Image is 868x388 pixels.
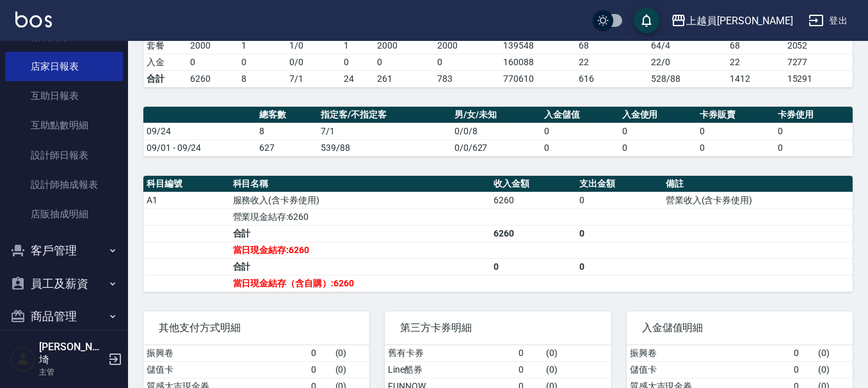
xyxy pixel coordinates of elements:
td: 0 [187,54,238,70]
td: 振興卷 [143,345,308,362]
td: 0 [576,192,663,208]
td: 0 [696,123,775,139]
td: 627 [256,139,317,156]
td: 合計 [143,70,187,87]
a: 設計師日報表 [5,141,123,170]
td: 528/88 [648,70,727,87]
th: 卡券使用 [775,107,853,123]
td: 64 / 4 [648,37,727,54]
td: 1 [341,37,374,54]
td: 0 [341,54,374,70]
td: 入金 [143,54,187,70]
td: 616 [575,70,648,87]
td: ( 0 ) [332,345,370,362]
span: 入金儲值明細 [642,322,837,334]
td: 24 [341,70,374,87]
td: 0 [696,139,775,156]
td: 0/0/8 [451,123,541,139]
td: 0 [541,139,619,156]
td: 8 [256,123,317,139]
span: 第三方卡券明細 [400,322,595,334]
th: 科目名稱 [230,176,490,192]
table: a dense table [143,107,853,157]
button: 商品管理 [5,300,123,333]
a: 互助日報表 [5,81,123,111]
td: 0 [490,258,577,275]
td: 1 / 0 [286,37,341,54]
td: 8 [238,70,287,87]
td: 0 [576,258,663,275]
td: 儲值卡 [627,361,791,378]
td: 套餐 [143,37,187,54]
button: 客戶管理 [5,234,123,267]
td: 營業收入(含卡券使用) [663,192,853,208]
td: 0 [619,139,697,156]
td: 0 [541,123,619,139]
td: 22 / 0 [648,54,727,70]
td: 0 [308,361,332,378]
td: 0 / 0 [286,54,341,70]
td: 合計 [230,258,490,275]
td: 0 [791,361,815,378]
td: 68 [575,37,648,54]
table: a dense table [143,176,853,292]
td: 0 [308,345,332,362]
td: 儲值卡 [143,361,308,378]
a: 店家日報表 [5,52,123,81]
th: 支出金額 [576,176,663,192]
p: 主管 [39,366,104,378]
td: ( 0 ) [815,361,853,378]
td: 7/1 [317,123,451,139]
td: 539/88 [317,139,451,156]
td: 7/1 [286,70,341,87]
td: A1 [143,192,230,208]
span: 其他支付方式明細 [159,322,354,334]
td: 當日現金結存:6260 [230,242,490,258]
td: 22 [727,54,784,70]
img: Person [10,346,36,372]
td: 1 [238,37,287,54]
th: 備註 [663,176,853,192]
td: 當日現金結存（含自購）:6260 [230,275,490,291]
td: 6260 [187,70,238,87]
a: 設計師抽成報表 [5,170,123,199]
th: 男/女/未知 [451,107,541,123]
td: 2000 [434,37,501,54]
td: 0 [434,54,501,70]
td: 振興卷 [627,345,791,362]
th: 入金使用 [619,107,697,123]
h5: [PERSON_NAME]埼 [39,341,104,366]
td: 160088 [500,54,575,70]
td: 0 [619,123,697,139]
td: 261 [374,70,434,87]
td: 合計 [230,225,490,242]
th: 總客數 [256,107,317,123]
td: ( 0 ) [332,361,370,378]
td: 770610 [500,70,575,87]
td: ( 0 ) [815,345,853,362]
td: 0 [576,225,663,242]
td: 0 [515,361,543,378]
td: 0 [515,345,543,362]
td: 22 [575,54,648,70]
td: 0 [775,139,853,156]
td: 68 [727,37,784,54]
button: 登出 [803,9,853,33]
td: 783 [434,70,501,87]
button: 上越員[PERSON_NAME] [666,8,798,34]
th: 收入金額 [490,176,577,192]
td: 139548 [500,37,575,54]
button: save [634,8,659,33]
td: 2000 [187,37,238,54]
td: ( 0 ) [543,361,611,378]
div: 上越員[PERSON_NAME] [686,13,793,29]
td: 服務收入(含卡券使用) [230,192,490,208]
td: 營業現金結存:6260 [230,208,490,225]
td: Line酷券 [385,361,515,378]
td: 0 [775,123,853,139]
td: 1412 [727,70,784,87]
button: 員工及薪資 [5,267,123,300]
a: 店販抽成明細 [5,199,123,229]
td: 2000 [374,37,434,54]
td: 0/0/627 [451,139,541,156]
